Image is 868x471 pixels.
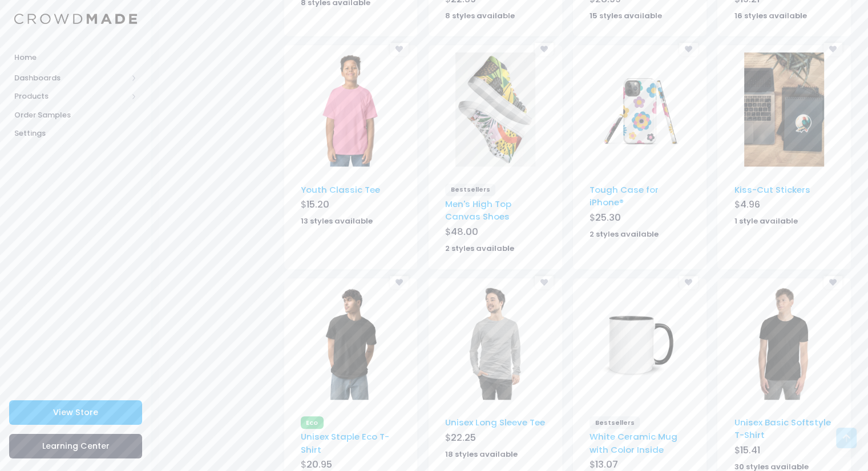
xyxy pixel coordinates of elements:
strong: 16 styles available [734,10,806,21]
strong: 13 styles available [301,216,373,226]
strong: 8 styles available [445,10,515,21]
div: $ [445,431,545,447]
div: $ [734,198,834,214]
span: 48.00 [451,225,478,238]
img: Logo [14,14,137,25]
strong: 18 styles available [445,449,518,460]
span: Bestsellers [590,416,640,429]
a: Unisex Basic Softstyle T-Shirt [734,416,830,441]
strong: 2 styles available [590,229,659,239]
strong: 1 style available [734,216,797,226]
span: Settings [14,128,137,139]
a: Kiss-Cut Stickers [734,184,810,196]
div: $ [301,198,401,214]
span: Dashboards [14,72,127,84]
a: Tough Case for iPhone® [590,184,659,208]
a: White Ceramic Mug with Color Inside [590,431,677,455]
strong: 2 styles available [445,243,514,254]
a: Learning Center [9,434,142,458]
span: 4.96 [740,198,760,211]
span: Bestsellers [445,184,495,196]
a: Youth Classic Tee [301,184,380,196]
a: Men's High Top Canvas Shoes [445,198,511,222]
span: 15.20 [306,198,329,211]
span: Eco [301,416,324,429]
span: Order Samples [14,109,137,121]
div: $ [445,225,545,241]
span: Products [14,91,127,102]
span: Home [14,52,137,63]
a: Unisex Staple Eco T-Shirt [301,431,389,455]
span: Learning Center [42,440,110,452]
span: 25.30 [595,211,621,224]
div: $ [590,211,689,227]
span: 13.07 [595,458,618,471]
span: View Store [53,407,98,418]
a: View Store [9,400,142,425]
span: 22.25 [451,431,476,444]
span: 20.95 [306,458,332,471]
a: Unisex Long Sleeve Tee [445,416,545,428]
span: 15.41 [740,444,760,457]
div: $ [734,444,834,460]
strong: 15 styles available [590,10,662,21]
